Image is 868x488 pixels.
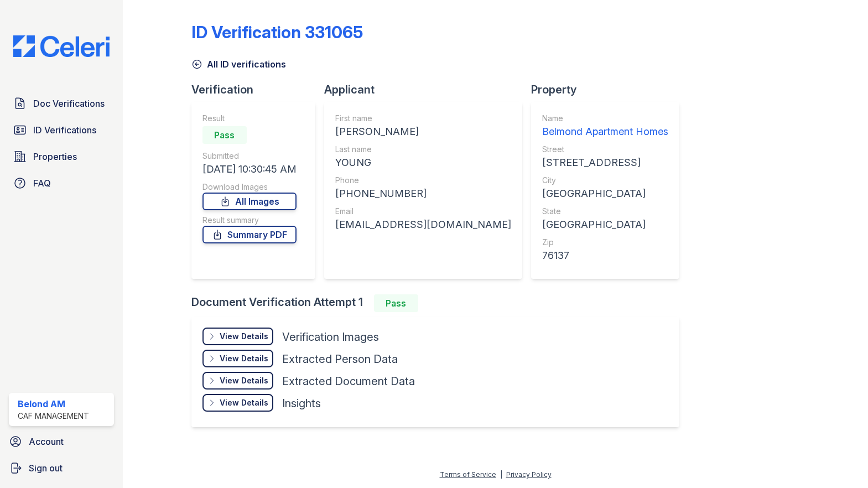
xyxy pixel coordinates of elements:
div: Phone [335,175,511,186]
a: Doc Verifications [9,92,114,115]
div: Download Images [202,181,297,193]
div: State [542,206,668,217]
div: City [542,175,668,186]
a: ID Verifications [9,119,114,141]
a: Account [4,430,118,453]
div: YOUNG [335,155,511,170]
a: All Images [202,193,297,210]
div: CAF Management [18,411,89,422]
a: Summary PDF [202,226,297,243]
div: Zip [542,237,668,248]
div: First name [335,113,511,124]
div: Street [542,144,668,155]
a: Sign out [4,457,118,479]
span: FAQ [33,176,51,190]
span: Account [29,435,64,448]
div: Pass [202,126,247,144]
img: CE_Logo_Blue-a8612792a0a2168367f1c8372b55b34899dd931a85d93a1a3d3e32e68fde9ad4.png [4,35,118,57]
div: View Details [220,353,268,364]
div: View Details [220,331,268,342]
a: Properties [9,146,114,168]
div: View Details [220,397,268,408]
div: Email [335,206,511,217]
span: Properties [33,150,77,163]
a: Name Belmond Apartment Homes [542,113,668,139]
div: Insights [282,396,321,411]
div: Last name [335,144,511,155]
div: [DATE] 10:30:45 AM [202,162,297,177]
div: [PERSON_NAME] [335,124,511,139]
a: Terms of Service [440,470,496,479]
div: [PHONE_NUMBER] [335,186,511,201]
div: Name [542,113,668,124]
div: Applicant [324,82,531,97]
div: Result summary [202,215,297,226]
div: Extracted Person Data [282,351,398,367]
div: Pass [374,294,418,312]
a: Privacy Policy [506,470,552,479]
div: Verification Images [282,329,379,345]
div: Property [531,82,688,97]
div: Submitted [202,150,297,162]
a: FAQ [9,172,114,194]
div: [EMAIL_ADDRESS][DOMAIN_NAME] [335,217,511,232]
div: [GEOGRAPHIC_DATA] [542,217,668,232]
div: Extracted Document Data [282,373,415,389]
div: | [500,470,502,479]
div: Belmond Apartment Homes [542,124,668,139]
div: View Details [220,375,268,386]
div: [GEOGRAPHIC_DATA] [542,186,668,201]
div: [STREET_ADDRESS] [542,155,668,170]
span: Doc Verifications [33,97,105,110]
div: 76137 [542,248,668,263]
div: ID Verification 331065 [191,22,363,42]
span: Sign out [29,461,63,475]
div: Document Verification Attempt 1 [191,294,688,312]
div: Belond AM [18,397,89,411]
a: All ID verifications [191,58,286,71]
div: Verification [191,82,324,97]
div: Result [202,113,297,124]
span: ID Verifications [33,123,96,137]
